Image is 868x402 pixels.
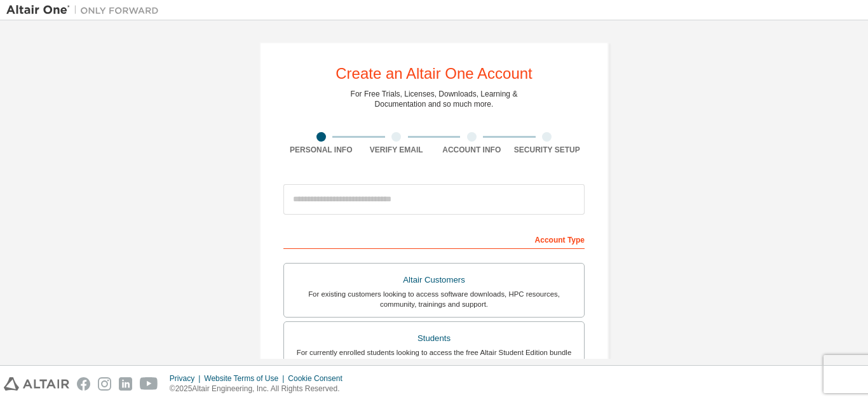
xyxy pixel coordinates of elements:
[283,229,585,249] div: Account Type
[336,66,532,81] div: Create an Altair One Account
[359,145,435,155] div: Verify Email
[170,384,350,394] p: © 2025 Altair Engineering, Inc. All Rights Reserved.
[170,373,204,384] div: Privacy
[140,377,158,391] img: youtube.svg
[434,145,510,155] div: Account Info
[283,145,359,155] div: Personal Info
[98,377,111,391] img: instagram.svg
[6,4,165,17] img: Altair One
[510,145,585,155] div: Security Setup
[292,347,576,368] div: For currently enrolled students looking to access the free Altair Student Edition bundle and all ...
[288,373,349,384] div: Cookie Consent
[77,377,90,391] img: facebook.svg
[119,377,132,391] img: linkedin.svg
[292,289,576,309] div: For existing customers looking to access software downloads, HPC resources, community, trainings ...
[351,89,518,109] div: For Free Trials, Licenses, Downloads, Learning & Documentation and so much more.
[204,373,288,384] div: Website Terms of Use
[292,330,576,347] div: Students
[292,271,576,289] div: Altair Customers
[4,377,69,391] img: altair_logo.svg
